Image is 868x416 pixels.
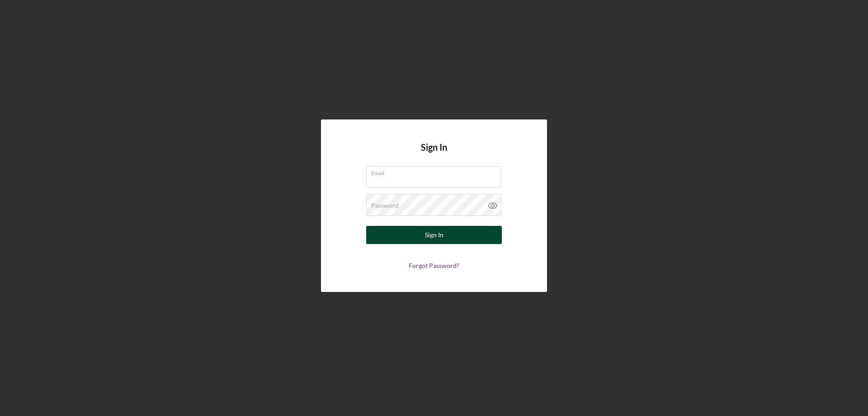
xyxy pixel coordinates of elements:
label: Email [371,167,501,177]
div: Sign In [425,226,443,244]
a: Forgot Password? [409,262,459,269]
label: Password [371,202,399,209]
button: Sign In [366,226,502,244]
h4: Sign In [421,142,447,166]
